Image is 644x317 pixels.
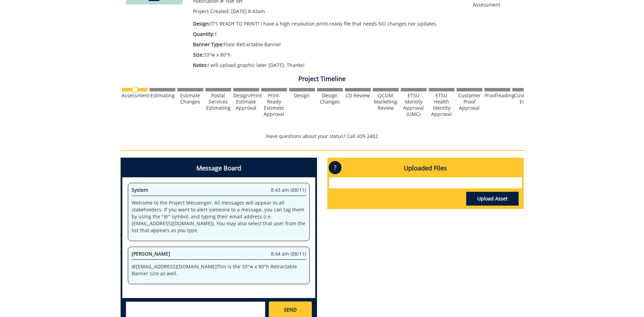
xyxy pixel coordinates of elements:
[193,31,214,37] span: Quantity:
[132,199,306,234] p: Welcome to the Project Messenger. All messages will appear to all stakeholders. If you want to al...
[177,92,203,105] div: Estimate Changes
[122,92,147,99] div: Assessment
[484,92,510,99] div: Proofreading
[193,41,224,48] span: Banner Type:
[231,8,265,14] span: [DATE] 8:43am
[271,250,306,257] span: 8:44 am (08/11)
[193,31,463,38] p: 1
[271,187,306,194] span: 8:43 am (08/11)
[122,159,315,177] h4: Message Board
[121,133,524,140] p: Have questions about your status? Call 439-2402
[373,92,399,111] div: QCOM Marketing Review
[205,92,231,111] div: Postal Services Estimating
[317,92,343,105] div: Design Changes
[401,92,427,117] div: ETSU Identity Approval (UMC)
[345,92,371,99] div: CD Review
[466,192,519,206] a: Upload Asset
[329,159,522,177] h4: Uploaded Files
[261,92,287,117] div: Print-Ready Estimate Approval
[193,51,204,58] span: Size:
[457,92,482,111] div: Customer Proof Approval
[329,161,341,174] p: ?
[150,92,175,99] div: Estimating
[233,92,259,111] div: Design/Print Estimate Approval
[193,41,463,48] p: Floor Retractable Banner
[132,263,306,277] p: @ [EMAIL_ADDRESS][DOMAIN_NAME] This is the 33"w x 80"h Retractable Banner size as well.
[132,250,170,257] span: [PERSON_NAME]
[193,62,208,68] span: Notes:
[121,76,524,82] h4: Project Timeline
[284,306,297,313] span: SEND
[193,8,230,14] span: Project Created:
[193,51,463,58] p: 33"w x 80"h
[132,87,138,93] img: no
[429,92,454,117] div: ETSU Health Identity Approval
[193,62,463,69] p: I will upload graphic later [DATE]. Thanks!
[193,20,463,27] p: IT'S READY TO PRINT! I have a high resolution print-ready file that needs NO changes nor updates.
[512,92,538,105] div: Customer Edits
[132,187,148,193] span: System
[193,20,210,27] span: Design:
[289,92,315,99] div: Design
